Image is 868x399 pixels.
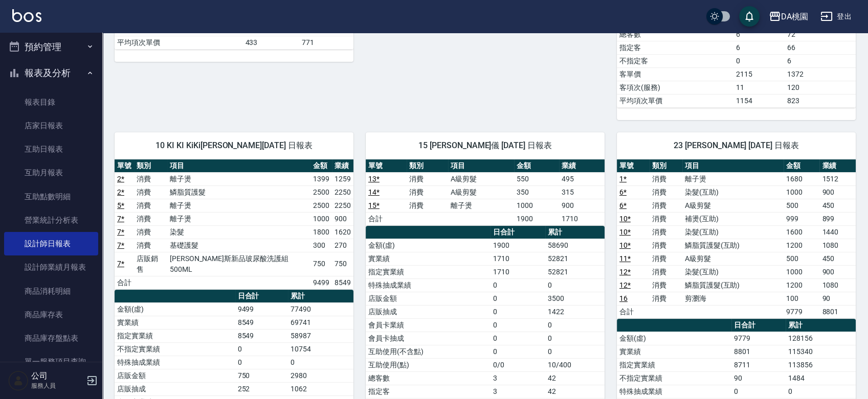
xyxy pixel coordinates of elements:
[4,350,98,373] a: 單一服務項目查詢
[559,212,605,225] td: 1710
[167,239,310,252] td: 基礎護髮
[366,239,491,252] td: 金額(虛)
[134,252,167,276] td: 店販銷售
[4,60,98,86] button: 報表及分析
[785,67,856,81] td: 1372
[134,185,167,199] td: 消費
[514,185,560,199] td: 350
[545,252,605,265] td: 52821
[784,278,819,292] td: 1200
[819,292,856,305] td: 90
[784,212,819,225] td: 999
[786,332,856,345] td: 128156
[4,90,98,114] a: 報表目錄
[682,172,784,185] td: 離子燙
[650,252,682,265] td: 消費
[491,318,546,332] td: 0
[366,318,491,332] td: 會員卡業績
[407,159,448,173] th: 類別
[366,159,605,226] table: a dense table
[785,81,856,94] td: 120
[545,318,605,332] td: 0
[545,358,605,371] td: 10/400
[288,316,353,329] td: 69741
[134,212,167,225] td: 消費
[739,6,760,27] button: save
[8,370,29,391] img: Person
[545,239,605,252] td: 58690
[167,199,310,212] td: 離子燙
[819,185,856,199] td: 900
[781,10,808,23] div: DA桃園
[617,41,733,54] td: 指定客
[115,159,134,173] th: 單號
[785,54,856,67] td: 6
[786,319,856,332] th: 累計
[235,382,288,395] td: 252
[332,225,353,239] td: 1620
[235,369,288,382] td: 750
[332,212,353,225] td: 900
[288,329,353,342] td: 58987
[288,290,353,303] th: 累計
[617,159,856,319] table: a dense table
[545,332,605,345] td: 0
[115,316,235,329] td: 實業績
[134,225,167,239] td: 消費
[545,385,605,398] td: 42
[619,294,628,302] a: 16
[366,212,407,225] td: 合計
[733,54,785,67] td: 0
[235,342,288,356] td: 0
[545,305,605,318] td: 1422
[819,212,856,225] td: 899
[242,36,299,49] td: 433
[491,358,546,371] td: 0/0
[819,239,856,252] td: 1080
[491,371,546,385] td: 3
[785,28,856,41] td: 72
[682,185,784,199] td: 染髮(互助)
[731,345,786,358] td: 8801
[115,369,235,382] td: 店販金額
[819,159,856,173] th: 業績
[491,252,546,265] td: 1710
[491,332,546,345] td: 0
[559,199,605,212] td: 900
[4,34,98,60] button: 預約管理
[785,41,856,54] td: 66
[491,385,546,398] td: 3
[617,345,731,358] td: 實業績
[12,9,41,22] img: Logo
[731,371,786,385] td: 90
[784,225,819,239] td: 1600
[4,279,98,303] a: 商品消耗明細
[819,265,856,278] td: 900
[115,342,235,356] td: 不指定實業績
[682,159,784,173] th: 項目
[378,140,592,151] span: 15 [PERSON_NAME]儀 [DATE] 日報表
[491,305,546,318] td: 0
[491,265,546,278] td: 1710
[127,140,341,151] span: 10 KI KI KiKi[PERSON_NAME][DATE] 日報表
[115,36,242,49] td: 平均項次單價
[332,172,353,185] td: 1259
[650,212,682,225] td: 消費
[134,172,167,185] td: 消費
[765,6,812,27] button: DA桃園
[784,239,819,252] td: 1200
[786,385,856,398] td: 0
[235,329,288,342] td: 8549
[31,371,83,381] h5: 公司
[650,159,682,173] th: 類別
[733,94,785,107] td: 1154
[235,302,288,316] td: 9499
[819,199,856,212] td: 450
[785,94,856,107] td: 823
[167,172,310,185] td: 離子燙
[682,252,784,265] td: A級剪髮
[784,172,819,185] td: 1680
[731,385,786,398] td: 0
[617,81,733,94] td: 客項次(服務)
[115,382,235,395] td: 店販抽成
